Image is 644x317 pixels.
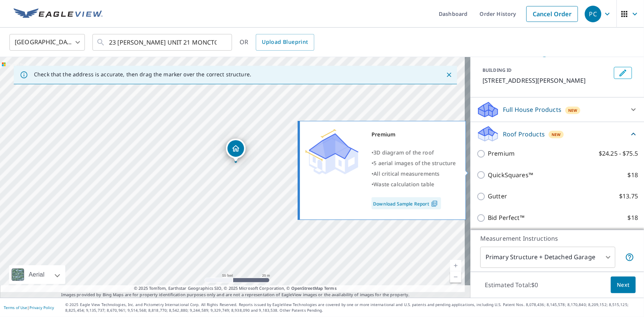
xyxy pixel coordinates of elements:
span: All critical measurements [373,170,440,177]
p: Measurement Instructions [480,234,634,243]
p: Bid Perfect™ [488,213,524,223]
p: Roof Products [503,130,545,139]
div: Dropped pin, building 1, Residential property, 23 THORNHILL CRES MONCTON NB E1A6B1 [226,139,246,162]
a: Current Level 19, Zoom In [450,260,461,271]
button: Close [444,70,454,80]
span: New [568,107,578,113]
div: PC [585,6,601,22]
div: • [372,169,456,179]
div: • [372,147,456,158]
img: Premium [306,129,358,175]
span: New [552,131,561,138]
p: BUILDING ID [483,67,512,73]
div: OR [240,34,314,51]
span: Waste calculation table [373,181,434,188]
p: $24.25 - $75.5 [599,149,638,158]
a: Terms [324,285,337,291]
p: QuickSquares™ [488,170,533,180]
div: • [372,158,456,169]
div: Premium [372,129,456,140]
p: Estimated Total: $0 [479,277,544,293]
span: © 2025 TomTom, Earthstar Geographics SIO, © 2025 Microsoft Corporation, © [134,285,337,292]
div: • [372,179,456,190]
a: Cancel Order [526,6,578,22]
div: Aerial [26,265,47,284]
button: Edit building 1 [614,67,632,79]
div: Roof ProductsNew [476,125,638,143]
p: $18 [628,170,638,180]
span: Next [617,280,630,290]
input: Search by address or latitude-longitude [109,32,217,53]
div: Full House ProductsNew [476,101,638,119]
p: Check that the address is accurate, then drag the marker over the correct structure. [34,71,251,78]
p: [STREET_ADDRESS][PERSON_NAME] [483,76,611,85]
div: Primary Structure + Detached Garage [480,247,615,268]
p: Gutter [488,192,507,201]
a: OpenStreetMap [291,285,323,291]
a: Upload Blueprint [256,34,314,51]
p: | [4,305,54,310]
a: Current Level 19, Zoom Out [450,271,461,283]
a: Download Sample Report [372,197,441,209]
p: $13.75 [619,192,638,201]
a: Privacy Policy [29,305,54,310]
p: Premium [488,149,515,158]
span: 5 aerial images of the structure [373,159,456,167]
p: © 2025 Eagle View Technologies, Inc. and Pictometry International Corp. All Rights Reserved. Repo... [65,302,640,313]
p: Full House Products [503,105,561,114]
div: Aerial [9,265,65,284]
div: [GEOGRAPHIC_DATA] [9,32,85,53]
a: Terms of Use [4,305,27,310]
img: EV Logo [14,8,103,20]
img: Pdf Icon [429,200,440,207]
span: Your report will include the primary structure and a detached garage if one exists. [625,253,634,262]
span: 3D diagram of the roof [373,149,434,156]
p: $18 [628,213,638,223]
button: Next [611,277,636,294]
span: Upload Blueprint [262,37,308,47]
